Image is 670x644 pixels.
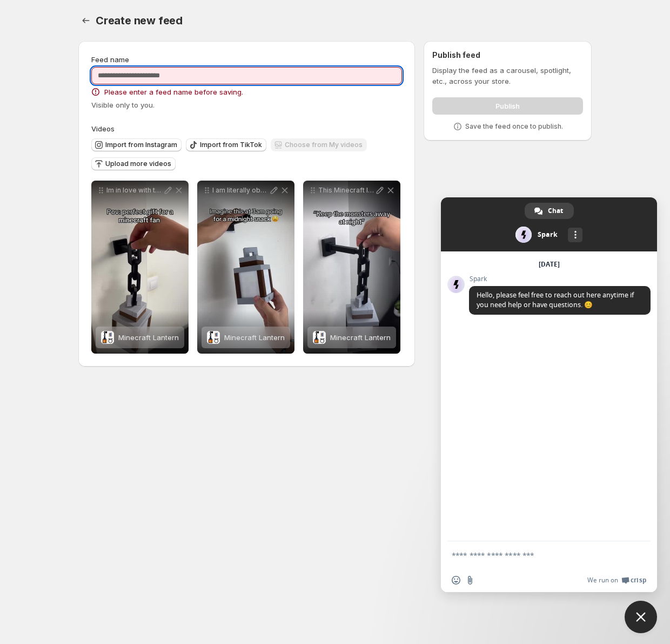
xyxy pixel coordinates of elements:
[313,331,326,344] img: Minecraft Lantern
[212,186,269,195] p: I am literally obsessed with this minecraft relatable nostalgia fyp
[186,138,266,151] button: Import from TikTok
[587,576,618,585] span: We run on
[466,576,474,585] span: Send a file
[105,160,171,168] span: Upload more videos
[118,333,179,342] span: Minecraft Lantern
[105,141,177,149] span: Import from Instagram
[568,228,582,242] div: More channels
[200,141,262,149] span: Import from TikTok
[432,65,583,87] p: Display the feed as a carousel, spotlight, etc., across your store.
[303,181,400,354] div: This Minecraft lantern took me straight back to childhood minecraft relatable nostalgia fypMinecr...
[465,122,563,131] p: Save the feed once to publish.
[101,331,114,344] img: Minecraft Lantern
[91,181,189,354] div: Im in love with this Minecraft lantern minecraft relatable nostalgia fypMinecraft LanternMinecraf...
[91,138,182,151] button: Import from Instagram
[207,331,220,344] img: Minecraft Lantern
[106,186,163,195] p: Im in love with this Minecraft lantern minecraft relatable nostalgia fyp
[452,576,460,585] span: Insert an emoji
[91,101,155,109] span: Visible only to you.
[469,275,651,283] span: Spark
[318,186,374,195] p: This Minecraft lantern took me straight back to childhood minecraft relatable nostalgia fyp
[587,576,646,585] a: We run onCrisp
[631,576,646,585] span: Crisp
[432,50,583,61] h2: Publish feed
[224,333,285,342] span: Minecraft Lantern
[91,124,115,133] span: Videos
[96,14,183,27] span: Create new feed
[548,203,563,219] span: Chat
[625,601,657,633] div: Close chat
[104,87,243,97] span: Please enter a feed name before saving.
[91,55,129,64] span: Feed name
[78,13,93,28] button: Settings
[197,181,294,354] div: I am literally obsessed with this minecraft relatable nostalgia fypMinecraft LanternMinecraft Lan...
[452,550,622,560] textarea: Compose your message...
[525,203,574,219] div: Chat
[477,290,634,309] span: Hello, please feel free to reach out here anytime if you need help or have questions. 😊
[91,157,176,170] button: Upload more videos
[539,261,560,268] div: [DATE]
[330,333,391,342] span: Minecraft Lantern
